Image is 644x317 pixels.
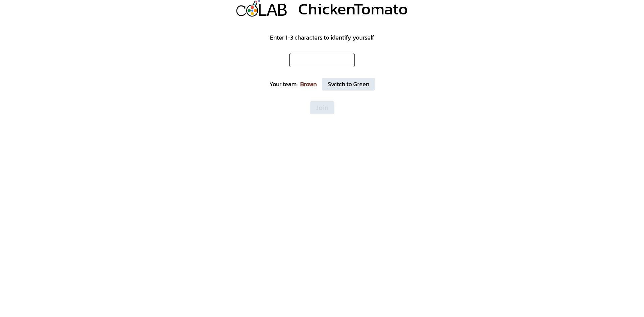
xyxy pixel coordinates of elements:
[310,101,334,114] button: Join
[257,0,268,22] div: L
[270,33,374,42] div: Enter 1-3 characters to identify yourself
[267,0,277,22] div: A
[269,80,298,89] div: Your team:
[277,0,287,22] div: B
[322,78,375,91] button: Switch to Green
[298,1,408,17] div: ChickenTomato
[300,80,317,89] div: Brown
